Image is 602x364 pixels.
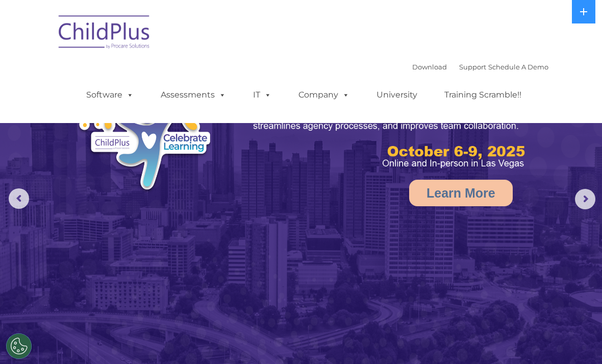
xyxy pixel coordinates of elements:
a: University [366,85,428,105]
font: | [412,63,548,71]
a: Learn More [409,180,513,206]
a: Software [76,85,144,105]
button: Cookies Settings [6,333,32,359]
a: Assessments [150,85,236,105]
a: Download [412,63,447,71]
a: Schedule A Demo [488,63,548,71]
a: Company [288,85,360,105]
a: IT [243,85,282,105]
a: Support [459,63,486,71]
a: Training Scramble!! [434,85,532,105]
img: ChildPlus by Procare Solutions [54,8,156,59]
